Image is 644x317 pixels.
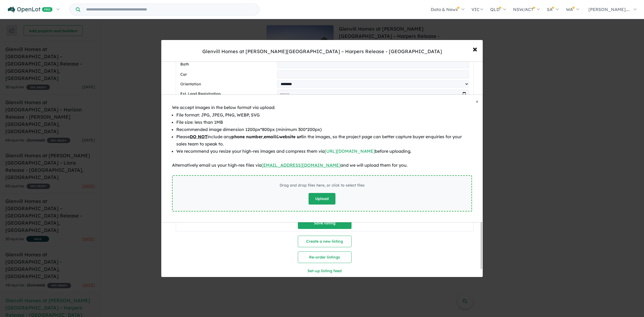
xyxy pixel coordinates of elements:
b: website url [279,134,303,139]
a: [EMAIL_ADDRESS][DOMAIN_NAME] [262,162,341,168]
div: Alternatively email us your high-res files via and we will upload them for you. [172,162,472,169]
span: [PERSON_NAME].... [588,7,630,12]
div: Drag and drop files here, or click to select files [280,182,365,189]
li: Recommended image dimension 1200px*800px (minimum 300*200px) [176,126,472,133]
li: Please include any , & in the images, so the project page can better capture buyer enquiries for ... [176,133,472,148]
input: Try estate name, suburb, builder or developer [81,4,258,15]
div: We accept images in the below format via upload: [172,104,472,111]
span: × [476,98,478,104]
a: [URL][DOMAIN_NAME] [325,148,375,154]
li: File size: less than 1MB [176,119,472,126]
li: File format: JPG, JPEG, PNG, WEBP, SVG [176,111,472,119]
u: DO NOT [190,134,207,139]
img: Openlot PRO Logo White [8,6,53,13]
b: email [264,134,276,139]
button: Upload [309,193,335,205]
li: We recommend you resize your high-res images and compress them via before uploading. [176,148,472,155]
b: phone number [231,134,263,139]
